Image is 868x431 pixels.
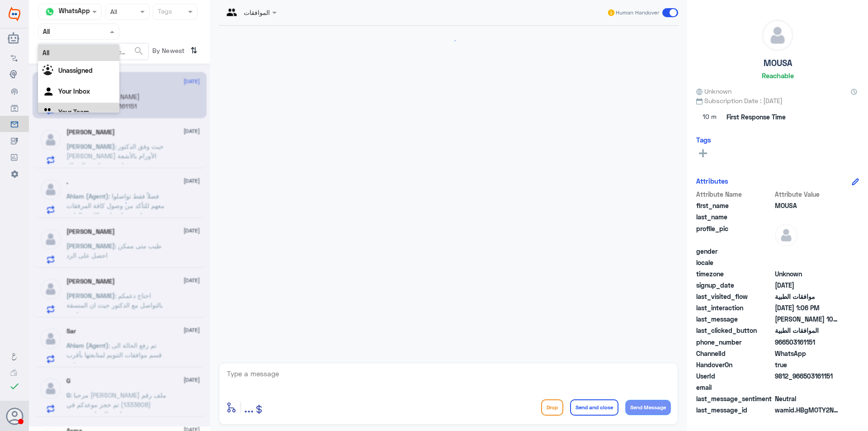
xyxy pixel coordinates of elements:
span: null [775,383,840,392]
span: 966503161151 [775,337,840,347]
img: yourInbox.svg [42,85,56,99]
input: Search by Name, Local etc… [38,43,148,60]
span: Human Handover [616,9,659,17]
b: All [42,49,49,57]
span: Attribute Name [696,189,773,199]
span: الموافقات الطبية [775,326,840,335]
span: last_message [696,314,773,324]
span: UserId [696,371,773,381]
span: 0 [775,394,840,403]
img: whatsapp.png [43,5,57,19]
div: Tags [156,6,172,18]
span: signup_date [696,280,773,290]
span: true [775,360,840,369]
button: Avatar [6,407,23,425]
span: email [696,383,773,392]
span: ... [244,399,254,415]
span: first_name [696,201,773,210]
span: timezone [696,269,773,279]
h6: Tags [696,136,711,144]
h5: MOUSA [764,58,792,68]
span: First Response Time [726,112,786,122]
span: last_message_sentiment [696,394,773,403]
span: last_visited_flow [696,292,773,301]
span: null [775,246,840,256]
img: defaultAdmin.png [762,20,793,51]
b: Unassigned [58,66,93,74]
span: Unknown [775,269,840,279]
img: Widebot Logo [9,7,20,21]
i: check [9,381,20,392]
span: By Newest [149,43,187,61]
span: موسى يوسف المانع 1070341886 0503161151 [775,314,840,324]
span: wamid.HBgMOTY2NTAzMTYxMTUxFQIAEhggQUNBRTQyOUExQTVBRDlDRjk5QTUyOEFDQjEyMTRFQTQA [775,405,840,415]
span: phone_number [696,337,773,347]
img: yourTeam.svg [42,106,56,120]
span: null [775,258,840,267]
i: ⇅ [190,43,198,58]
h6: Reachable [762,71,794,80]
span: موافقات الطبية [775,292,840,301]
span: Attribute Value [775,189,840,199]
span: 2025-09-21T09:56:25.088Z [775,280,840,290]
span: ChannelId [696,349,773,358]
button: Drop [541,399,563,416]
span: 9812_966503161151 [775,371,840,381]
span: MOUSA [775,201,840,210]
img: Unassigned.svg [42,65,56,78]
div: loading... [221,33,676,48]
span: last_name [696,212,773,222]
div: loading... [112,195,127,211]
span: last_message_id [696,405,773,415]
span: HandoverOn [696,360,773,369]
b: Your Inbox [58,87,90,95]
span: locale [696,258,773,267]
span: search [133,46,144,57]
span: last_clicked_button [696,326,773,335]
img: defaultAdmin.png [775,224,797,246]
span: 2025-09-21T10:06:29.843Z [775,303,840,313]
span: profile_pic [696,224,773,245]
button: Send and close [570,399,618,416]
h6: Attributes [696,177,728,185]
span: Subscription Date : [DATE] [696,96,859,105]
span: 2 [775,349,840,358]
button: Send Message [625,400,671,415]
span: Unknown [696,86,731,96]
button: search [133,44,144,59]
span: gender [696,246,773,256]
b: Your Team [58,108,89,116]
span: last_interaction [696,303,773,313]
button: ... [244,397,254,417]
span: 10 m [696,109,723,125]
